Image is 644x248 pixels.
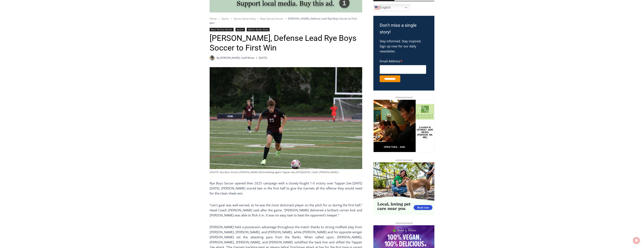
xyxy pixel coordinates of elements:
figcaption: (PHOTO: Rye Boys Soccer’s [PERSON_NAME] (#23) dribbling againt Tappan Zee [DATE][DATE]. Credit: [... [210,170,362,174]
p: Rye Boys Soccer opened their 2025 campaign with a closely-fought 1-0 victory over Tappan Zee [DAT... [210,181,362,196]
img: en [375,5,380,10]
span: [PERSON_NAME], Defense Lead Rye Boys Soccer to First Win [210,17,357,25]
div: Located at [STREET_ADDRESS][PERSON_NAME] [43,26,60,50]
time: [DATE] [259,56,267,60]
span: > [285,17,286,20]
a: Sports [236,28,245,31]
span: Open Tues. - Sun. [PHONE_NUMBER] [1,43,41,59]
p: Stay informed. Stay inspired. Sign up now for our daily newsletter. [380,39,428,54]
span: Intern @ [DOMAIN_NAME] [110,42,195,51]
a: Open Tues. - Sun. [PHONE_NUMBER] [0,42,42,52]
span: By [217,56,220,60]
a: Sports [221,17,229,20]
span: Advertisement [391,221,417,225]
a: Author image [210,55,215,60]
nav: Breadcrumbs [210,16,362,25]
a: Home [210,17,217,20]
h3: Don't miss a single story! [380,22,428,35]
img: (PHOTO: Rye Boys Soccer's Lex Cox (#23) dribbling againt Tappan Zee on Thursday, September 4. Cre... [210,67,362,169]
img: (PHOTO: MyRye.com 2024 Head Intern, Editor and now Staff Writer Charlie Morris. Contributed.)Char... [210,55,215,60]
p: “Lex’s goal was well earned, as he was the most dominant player on the pitch for us during the fi... [210,203,362,218]
span: > [257,17,259,20]
span: Advertisement [391,95,417,99]
a: English [373,4,410,11]
a: Intern @ [DOMAIN_NAME] [101,41,204,52]
label: Email Address [380,57,426,64]
a: Sports Game Story [247,28,270,31]
div: "The first chef I interviewed talked about coming to [GEOGRAPHIC_DATA] from [GEOGRAPHIC_DATA] in ... [106,0,199,41]
h1: [PERSON_NAME], Defense Lead Rye Boys Soccer to First Win [210,33,362,53]
span: Advertisement [391,158,417,162]
a: Boys Varsity Soccer [210,28,234,31]
span: > [218,17,220,20]
a: Sports Game Story [234,17,256,20]
a: Boys Varsity Soccer [260,17,283,20]
span: > [231,17,232,20]
a: [PERSON_NAME], Staff Writer [220,56,255,60]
